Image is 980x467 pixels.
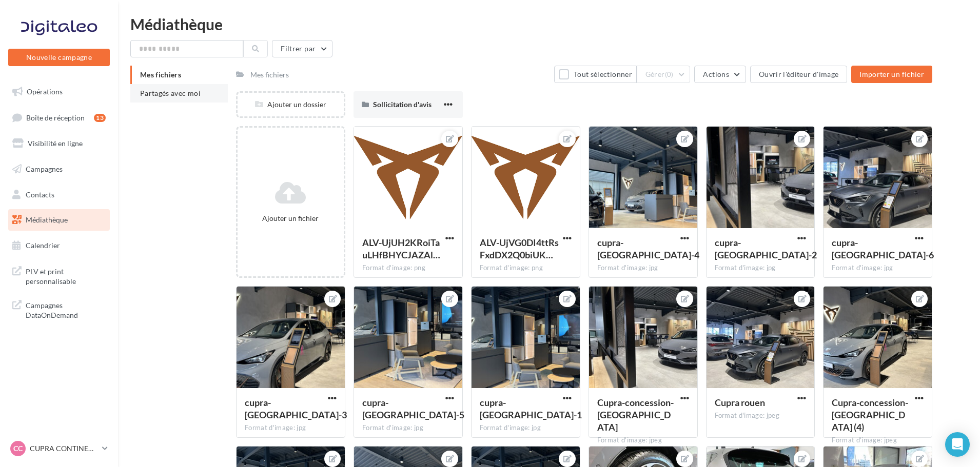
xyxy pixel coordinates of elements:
span: Visibilité en ligne [28,139,83,148]
p: CUPRA CONTINENTAL [30,443,98,454]
div: Format d'image: jpg [362,423,454,433]
div: Format d'image: jpeg [715,411,807,420]
a: Boîte de réception13 [6,107,112,129]
span: Boîte de réception [26,113,85,121]
a: Campagnes [6,158,112,180]
button: Tout sélectionner [554,66,636,83]
span: Actions [703,70,729,78]
span: PLV et print personnalisable [26,265,106,287]
div: Mes fichiers [250,70,289,80]
span: Cupra rouen [715,397,765,408]
span: cupra-rouen-3 [245,397,347,420]
span: Opérations [27,87,63,96]
span: Sollicitation d'avis [373,100,432,109]
div: Open Intercom Messenger [945,432,970,457]
span: Calendrier [26,241,60,250]
div: 13 [94,114,106,122]
span: cupra-rouen-5 [362,397,464,420]
span: Campagnes DataOnDemand [26,298,106,320]
button: Nouvelle campagne [8,49,110,66]
div: Ajouter un fichier [242,213,340,224]
button: Filtrer par [272,40,332,57]
span: Médiathèque [26,215,68,224]
div: Format d'image: jpg [832,263,924,273]
a: Contacts [6,184,112,206]
span: Importer un fichier [859,70,924,78]
div: Format d'image: jpeg [597,436,689,445]
span: ALV-UjVG0DI4ttRsFxdDX2Q0biUKBTwUTm4LfPePS9G4BiQv3ysQI78 [480,237,559,260]
div: Format d'image: jpg [480,423,572,433]
span: CC [13,443,23,454]
span: cupra-rouen-4 [597,237,699,260]
span: cupra-rouen-1 [480,397,582,420]
div: Format d'image: png [480,263,572,273]
div: Format d'image: jpg [715,263,807,273]
span: Campagnes [26,165,63,173]
a: CC CUPRA CONTINENTAL [8,439,110,458]
div: Format d'image: jpg [245,423,337,433]
span: Partagés avec moi [140,89,201,97]
div: Médiathèque [130,16,968,32]
button: Ouvrir l'éditeur d'image [750,66,847,83]
div: Format d'image: jpg [597,263,689,273]
span: cupra-rouen-2 [715,237,817,260]
button: Importer un fichier [851,66,932,83]
span: Mes fichiers [140,70,181,79]
button: Actions [694,66,746,83]
a: PLV et print personnalisable [6,260,112,291]
a: Campagnes DataOnDemand [6,294,112,324]
span: Cupra-concession-rouen [597,397,674,433]
span: (0) [665,70,674,78]
span: Contacts [26,190,54,198]
a: Médiathèque [6,209,112,231]
a: Calendrier [6,235,112,256]
div: Ajouter un dossier [238,99,344,110]
div: Format d'image: png [362,263,454,273]
span: cupra-rouen-6 [832,237,934,260]
span: Cupra-concession-rouen (4) [832,397,908,433]
span: ALV-UjUH2KRoiTauLHfBHYCJAZAlc0wKQVDKdmoD1kPKGxVLz8rVOgaH [362,237,440,260]
div: Format d'image: jpeg [832,436,924,445]
a: Visibilité en ligne [6,133,112,154]
a: Opérations [6,81,112,103]
button: Gérer(0) [637,66,691,83]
